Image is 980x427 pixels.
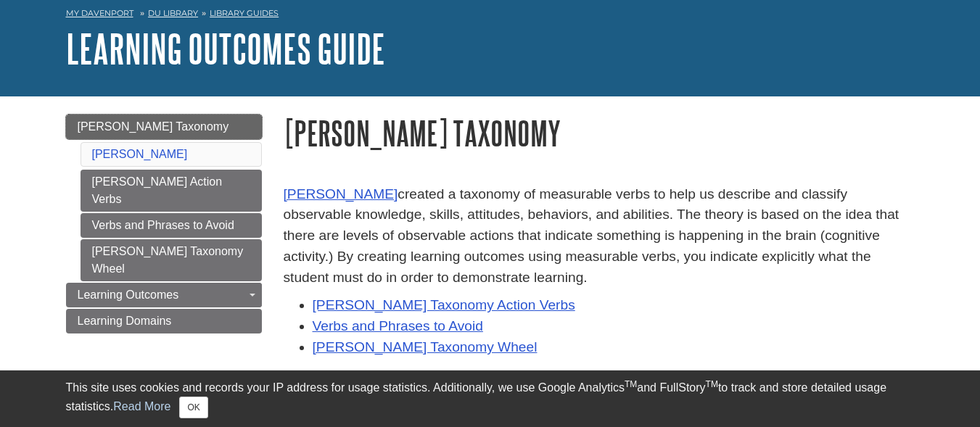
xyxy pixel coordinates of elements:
a: [PERSON_NAME] Taxonomy Wheel [81,239,262,281]
a: Learning Domains [66,309,262,333]
a: Library Guides [210,8,279,18]
a: Verbs and Phrases to Avoid [81,213,262,238]
a: [PERSON_NAME] Action Verbs [81,170,262,212]
a: [PERSON_NAME] [92,148,188,160]
h1: [PERSON_NAME] Taxonomy [284,115,915,152]
a: DU Library [148,8,198,18]
sup: TM [625,379,637,389]
a: [PERSON_NAME] Taxonomy Wheel [313,339,538,355]
div: Guide Page Menu [66,115,262,333]
a: Learning Outcomes Guide [66,26,385,71]
a: Read More [113,400,170,413]
a: [PERSON_NAME] Taxonomy Action Verbs [313,297,575,312]
p: created a taxonomy of measurable verbs to help us describe and classify observable knowledge, ski... [284,184,915,289]
span: Learning Outcomes [78,289,179,301]
span: [PERSON_NAME] Taxonomy [78,120,229,133]
div: This site uses cookies and records your IP address for usage statistics. Additionally, we use Goo... [66,379,915,418]
nav: breadcrumb [66,4,915,27]
a: [PERSON_NAME] Taxonomy [66,115,262,139]
sup: TM [706,379,718,389]
a: Learning Outcomes [66,283,262,307]
a: [PERSON_NAME] [284,186,398,202]
button: Close [179,397,207,418]
a: My Davenport [66,7,133,20]
span: Learning Domains [78,315,172,327]
a: Verbs and Phrases to Avoid [313,318,483,333]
